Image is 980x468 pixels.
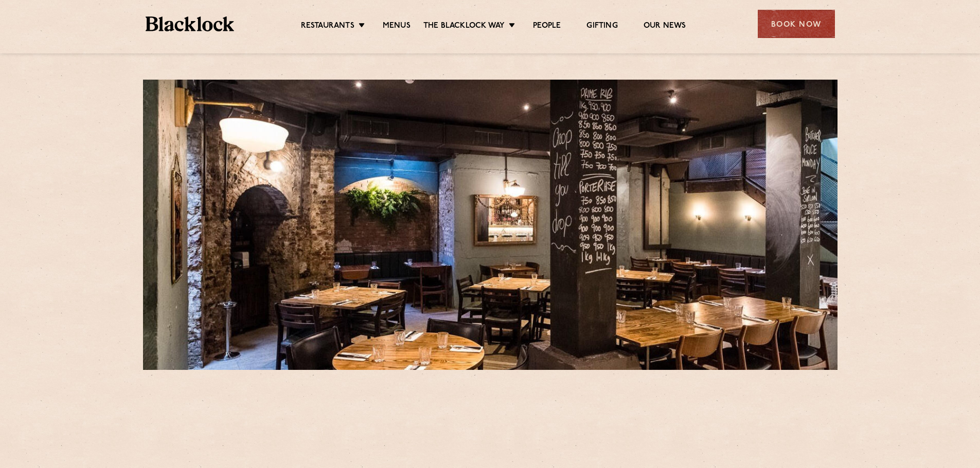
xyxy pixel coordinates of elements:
[383,21,411,32] a: Menus
[644,21,686,32] a: Our News
[301,21,354,32] a: Restaurants
[423,21,505,32] a: The Blacklock Way
[146,16,235,31] img: BL_Textured_Logo-footer-cropped.svg
[586,21,617,32] a: Gifting
[758,10,835,38] div: Book Now
[533,21,561,32] a: People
